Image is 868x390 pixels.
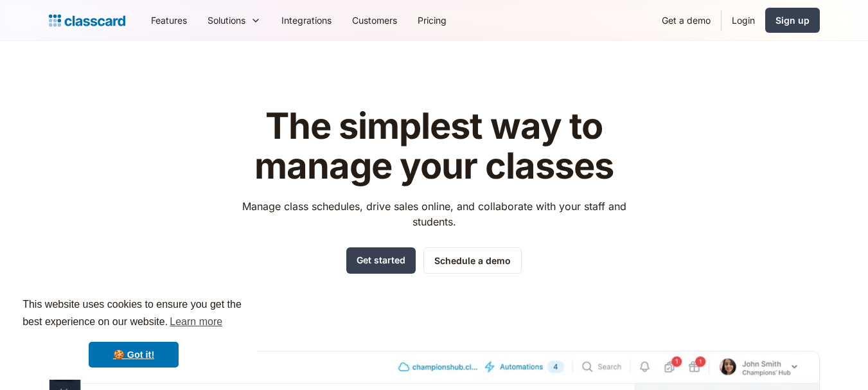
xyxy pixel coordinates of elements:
a: learn more about cookies [168,312,224,332]
a: Features [141,6,197,35]
div: cookieconsent [10,285,257,380]
div: Sign up [775,13,810,27]
p: Manage class schedules, drive sales online, and collaborate with your staff and students. [230,199,638,229]
a: Get a demo [651,6,721,35]
div: Solutions [197,6,271,35]
a: Sign up [765,8,820,33]
a: dismiss cookie message [89,342,179,368]
a: Pricing [407,6,457,35]
a: Integrations [271,6,342,35]
span: This website uses cookies to ensure you get the best experience on our website. [22,297,245,332]
a: Customers [342,6,407,35]
a: Get started [346,247,416,274]
div: Solutions [208,13,245,27]
a: Schedule a demo [423,247,522,274]
a: home [49,12,125,30]
a: Login [722,6,765,35]
h1: The simplest way to manage your classes [230,107,638,186]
